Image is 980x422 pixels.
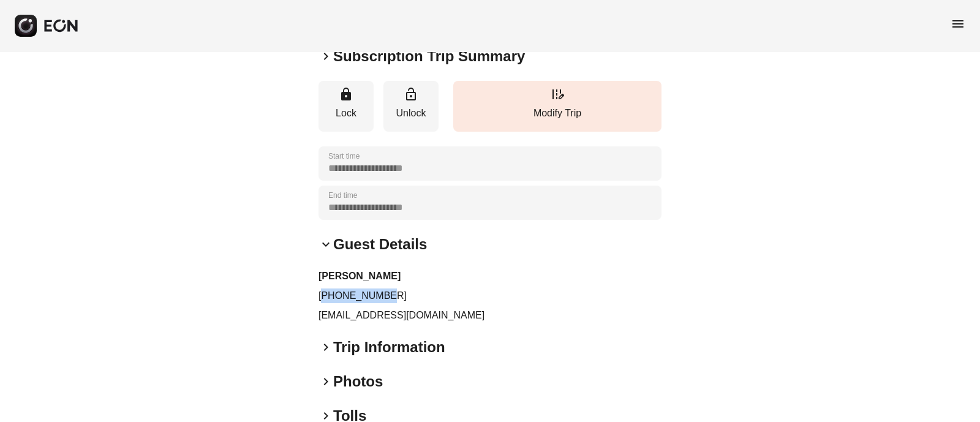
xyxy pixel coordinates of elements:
[459,106,655,121] p: Modify Trip
[339,87,353,102] span: lock
[951,17,965,31] span: menu
[453,81,661,132] button: Modify Trip
[318,288,661,303] p: [PHONE_NUMBER]
[318,269,661,284] h3: [PERSON_NAME]
[318,237,333,252] span: keyboard_arrow_down
[318,374,333,389] span: keyboard_arrow_right
[333,337,445,357] h2: Trip Information
[318,340,333,355] span: keyboard_arrow_right
[383,81,439,132] button: Unlock
[333,235,427,254] h2: Guest Details
[318,81,374,132] button: Lock
[333,372,383,391] h2: Photos
[318,49,333,64] span: keyboard_arrow_right
[404,87,418,102] span: lock_open
[318,308,661,323] p: [EMAIL_ADDRESS][DOMAIN_NAME]
[333,47,525,66] h2: Subscription Trip Summary
[550,87,565,102] span: edit_road
[325,106,367,121] p: Lock
[390,106,432,121] p: Unlock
